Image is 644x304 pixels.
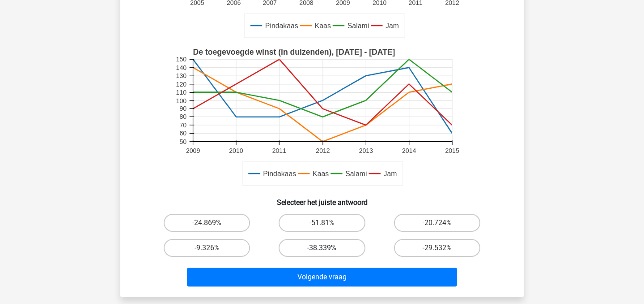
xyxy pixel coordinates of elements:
text: 2015 [445,147,459,154]
text: 2010 [229,147,243,154]
text: 2014 [402,147,416,154]
text: Pindakaas [263,170,296,178]
label: -9.326% [164,239,250,257]
label: -29.532% [394,239,480,257]
text: 130 [176,72,187,79]
text: 80 [179,113,186,121]
text: 2012 [316,147,330,154]
label: -51.81% [279,214,365,232]
text: Jam [384,170,397,178]
text: 140 [176,64,187,71]
text: 90 [179,105,186,112]
text: Kaas [315,22,331,30]
text: 50 [179,138,186,145]
text: 2011 [272,147,286,154]
text: 110 [176,89,187,96]
text: 150 [176,56,187,63]
text: 120 [176,81,187,88]
text: 2009 [186,147,200,154]
text: 2013 [359,147,373,154]
text: Pindakaas [265,22,298,30]
label: -38.339% [279,239,365,257]
text: Salami [347,22,369,30]
text: Salami [345,170,367,178]
text: 70 [179,122,186,129]
button: Volgende vraag [187,268,458,287]
label: -24.869% [164,214,250,232]
text: 100 [176,97,187,104]
label: -20.724% [394,214,480,232]
text: Jam [386,22,399,30]
h6: Selecteer het juiste antwoord [135,191,509,207]
text: De toegevoegde winst (in duizenden), [DATE] - [DATE] [193,48,395,56]
text: Kaas [313,170,329,178]
text: 60 [179,130,186,137]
